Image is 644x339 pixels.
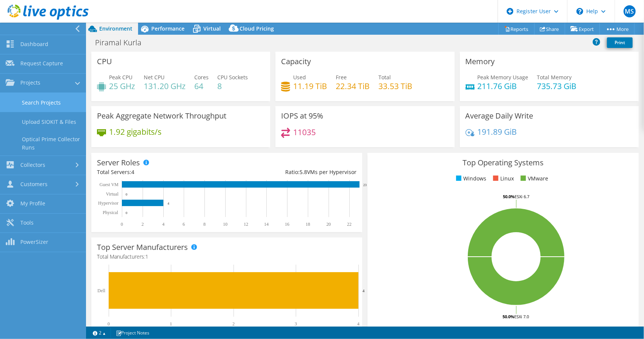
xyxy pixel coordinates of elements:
[121,222,123,227] text: 0
[378,74,391,81] span: Total
[223,222,227,227] text: 10
[144,82,186,90] h4: 131.20 GHz
[363,288,365,293] text: 4
[126,211,128,215] text: 0
[227,168,357,176] div: Ratio: VMs per Hypervisor
[624,5,636,17] span: MS
[293,128,316,136] h4: 11035
[162,222,164,227] text: 4
[537,82,577,90] h4: 735.73 GiB
[145,253,148,260] span: 1
[293,74,306,81] span: Used
[347,222,352,227] text: 22
[514,314,529,319] tspan: ESXi 7.0
[537,74,572,81] span: Total Memory
[244,222,248,227] text: 12
[106,191,119,197] text: Virtual
[478,128,517,136] h4: 191.89 GiB
[281,57,311,66] h3: Capacity
[97,253,357,261] h4: Total Manufacturers:
[336,82,370,90] h4: 22.34 TiB
[217,82,248,90] h4: 8
[92,39,153,47] h1: Piramal Kurla
[131,168,134,176] span: 4
[503,194,515,199] tspan: 50.0%
[491,174,514,183] li: Linux
[103,210,118,215] text: Physical
[111,328,155,337] a: Project Notes
[378,82,412,90] h4: 33.53 TiB
[240,25,274,32] span: Cloud Pricing
[295,321,297,327] text: 3
[599,23,635,35] a: More
[515,194,529,199] tspan: ESXi 6.7
[203,25,221,32] span: Virtual
[141,222,144,227] text: 2
[100,182,118,187] text: Guest VM
[466,112,533,120] h3: Average Daily Write
[108,321,110,327] text: 0
[97,112,226,120] h3: Peak Aggregate Network Throughput
[300,168,307,176] span: 5.8
[373,159,633,167] h3: Top Operating Systems
[217,74,248,81] span: CPU Sockets
[109,128,161,136] h4: 1.92 gigabits/s
[285,222,289,227] text: 16
[97,57,112,66] h3: CPU
[466,57,495,66] h3: Memory
[232,321,235,327] text: 2
[454,174,486,183] li: Windows
[168,202,169,205] text: 4
[126,193,128,196] text: 0
[565,23,600,35] a: Export
[97,288,105,293] text: Dell
[183,222,185,227] text: 6
[98,200,118,206] text: Hypervisor
[88,328,111,337] a: 2
[336,74,347,81] span: Free
[478,82,529,90] h4: 211.76 GiB
[478,74,529,81] span: Peak Memory Usage
[281,112,323,120] h3: IOPS at 95%
[203,222,206,227] text: 8
[357,321,360,327] text: 4
[97,159,140,167] h3: Server Roles
[534,23,565,35] a: Share
[144,74,164,81] span: Net CPU
[194,74,209,81] span: Cores
[293,82,327,90] h4: 11.19 TiB
[607,37,633,48] a: Print
[519,174,548,183] li: VMware
[194,82,209,90] h4: 64
[97,243,188,251] h3: Top Server Manufacturers
[326,222,331,227] text: 20
[576,8,583,15] svg: \n
[99,25,132,32] span: Environment
[151,25,184,32] span: Performance
[170,321,172,327] text: 1
[264,222,269,227] text: 14
[363,183,367,187] text: 23
[109,82,135,90] h4: 25 GHz
[498,23,535,35] a: Reports
[109,74,132,81] span: Peak CPU
[306,222,310,227] text: 18
[503,314,514,319] tspan: 50.0%
[97,168,227,176] div: Total Servers:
